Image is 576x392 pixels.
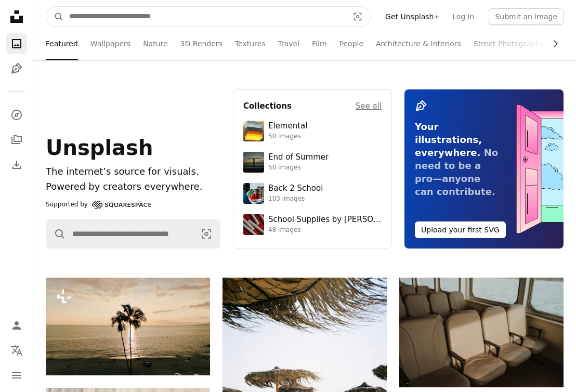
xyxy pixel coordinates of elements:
[415,121,482,158] span: Your illustrations, everywhere.
[235,27,266,60] a: Textures
[268,152,329,163] div: End of Summer
[243,214,382,235] a: School Supplies by [PERSON_NAME]48 images
[268,133,307,141] div: 50 images
[278,27,299,60] a: Travel
[46,164,220,179] h1: The internet’s source for visuals.
[243,183,382,204] a: Back 2 School103 images
[345,7,370,27] button: Visual search
[268,121,307,132] div: Elemental
[46,6,371,27] form: Find visuals sitewide
[180,27,222,60] a: 3D Renders
[46,179,220,194] p: Powered by creators everywhere.
[243,152,264,173] img: premium_photo-1754398386796-ea3dec2a6302
[193,220,220,248] button: Visual search
[46,278,210,375] img: Palm trees silhouetted against a golden ocean sunset.
[6,365,27,386] button: Menu
[312,27,326,60] a: Film
[268,226,382,234] div: 48 images
[546,33,564,54] button: scroll list to the right
[46,199,151,211] a: Supported by
[379,8,446,25] a: Get Unsplash+
[6,33,27,54] a: Photos
[46,136,153,160] span: Unsplash
[399,328,564,337] a: Empty seats on a boat near the window.
[474,27,544,60] a: Street Photography
[46,322,210,331] a: Palm trees silhouetted against a golden ocean sunset.
[415,221,506,238] button: Upload your first SVG
[268,184,323,194] div: Back 2 School
[46,7,64,27] button: Search Unsplash
[376,27,461,60] a: Architecture & Interiors
[6,58,27,79] a: Illustrations
[489,8,564,25] button: Submit an image
[6,129,27,150] a: Collections
[6,315,27,336] a: Log in / Sign up
[268,164,329,172] div: 50 images
[243,214,264,235] img: premium_photo-1715107534993-67196b65cde7
[243,121,382,141] a: Elemental50 images
[90,27,130,60] a: Wallpapers
[243,121,264,141] img: premium_photo-1751985761161-8a269d884c29
[6,340,27,361] button: Language
[6,6,27,29] a: Home — Unsplash
[243,100,292,112] h4: Collections
[6,154,27,175] a: Download History
[143,27,167,60] a: Nature
[446,8,480,25] a: Log in
[243,183,264,204] img: premium_photo-1683135218355-6d72011bf303
[46,220,66,248] button: Search Unsplash
[268,195,323,203] div: 103 images
[339,27,364,60] a: People
[268,215,382,225] div: School Supplies by [PERSON_NAME]
[243,152,382,173] a: End of Summer50 images
[356,100,382,112] a: See all
[6,104,27,125] a: Explore
[399,278,564,387] img: Empty seats on a boat near the window.
[46,219,220,249] form: Find visuals sitewide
